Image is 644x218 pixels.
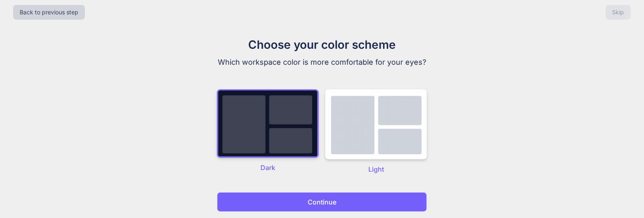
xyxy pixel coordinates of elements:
h1: Choose your color scheme [184,36,460,53]
p: Dark [217,163,319,173]
button: Back to previous step [13,5,85,20]
img: dark [325,89,427,159]
button: Skip [606,5,631,20]
img: dark [217,89,319,158]
p: Which workspace color is more comfortable for your eyes? [184,57,460,68]
p: Light [325,164,427,174]
button: Continue [217,192,427,212]
p: Continue [308,197,336,207]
